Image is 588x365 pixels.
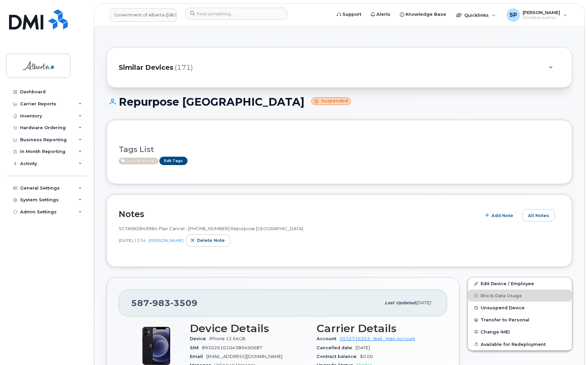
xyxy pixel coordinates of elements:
[360,354,373,359] span: $0.00
[528,212,549,219] span: All Notes
[186,234,230,247] button: Delete note
[134,238,146,243] span: 13:54
[202,345,262,350] span: 89302610104389490687
[317,336,340,341] span: Account
[170,298,198,308] span: 3509
[190,336,209,341] span: Device
[119,145,560,154] h3: Tags List
[468,290,572,302] button: Block Data Usage
[106,96,572,108] h1: Repurpose [GEOGRAPHIC_DATA]
[119,209,477,219] h2: Notes
[468,314,572,326] button: Transfer to Personal
[481,342,546,347] span: Available for Redeployment
[522,209,555,221] button: All Notes
[190,345,202,350] span: SIM
[468,338,572,350] button: Available for Redeployment
[119,158,158,164] span: Active
[197,237,225,244] span: Delete note
[119,238,133,243] span: [DATE]
[491,212,513,219] span: Add Note
[119,226,303,231] span: SCTASK0849984 Plan Cancel - [PHONE_NUMBER] Repurpose [GEOGRAPHIC_DATA]
[149,238,183,243] a: [PERSON_NAME]
[317,322,435,334] h3: Carrier Details
[190,322,309,334] h3: Device Details
[317,345,356,350] span: Cancelled date
[190,354,206,359] span: Email
[311,97,351,105] small: Suspended
[416,300,431,305] span: [DATE]
[159,157,188,165] a: Edit Tags
[317,354,360,359] span: Contract balance
[209,336,246,341] span: iPhone 12 64GB
[385,300,416,305] span: Last updated
[340,336,415,341] a: 0532716353 - Bell - Main Account
[131,298,198,308] span: 587
[468,326,572,338] button: Change IMEI
[356,345,370,350] span: [DATE]
[481,305,525,310] span: Unsuspend Device
[468,277,572,290] a: Edit Device / Employee
[468,302,572,314] button: Unsuspend Device
[119,63,173,72] span: Similar Devices
[206,354,282,359] span: [EMAIL_ADDRESS][DOMAIN_NAME]
[149,298,170,308] span: 983
[481,209,519,221] button: Add Note
[175,63,193,72] span: (171)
